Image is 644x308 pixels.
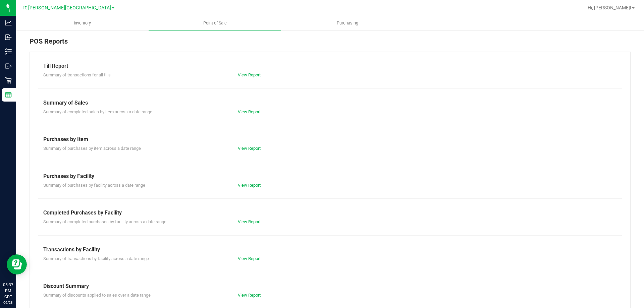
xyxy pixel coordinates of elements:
inline-svg: Analytics [5,19,12,26]
a: View Report [238,72,261,77]
iframe: Resource center [7,254,27,274]
a: Purchasing [281,16,414,30]
span: Summary of purchases by facility across a date range [43,183,145,188]
div: Completed Purchases by Facility [43,209,617,217]
div: Purchases by Facility [43,172,617,180]
div: Summary of Sales [43,99,617,107]
div: Transactions by Facility [43,246,617,254]
inline-svg: Outbound [5,63,12,69]
div: Purchases by Item [43,135,617,143]
span: Summary of transactions by facility across a date range [43,256,149,261]
span: Point of Sale [194,20,236,26]
a: View Report [238,219,261,224]
a: View Report [238,109,261,114]
span: Summary of purchases by item across a date range [43,146,141,151]
a: View Report [238,256,261,261]
div: POS Reports [30,36,631,52]
span: Summary of transactions for all tills [43,72,111,77]
p: 09/28 [3,300,13,305]
inline-svg: Retail [5,77,12,84]
div: Discount Summary [43,282,617,290]
a: Inventory [16,16,149,30]
span: Ft [PERSON_NAME][GEOGRAPHIC_DATA] [22,5,111,11]
div: Till Report [43,62,617,70]
span: Inventory [65,20,100,26]
a: View Report [238,183,261,188]
span: Summary of completed purchases by facility across a date range [43,219,166,224]
inline-svg: Inbound [5,34,12,41]
span: Purchasing [328,20,367,26]
inline-svg: Inventory [5,48,12,55]
a: View Report [238,146,261,151]
span: Summary of discounts applied to sales over a date range [43,293,151,298]
span: Hi, [PERSON_NAME]! [588,5,631,10]
span: Summary of completed sales by item across a date range [43,109,152,114]
p: 05:37 PM CDT [3,282,13,300]
a: Point of Sale [149,16,281,30]
inline-svg: Reports [5,91,12,98]
a: View Report [238,293,261,298]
